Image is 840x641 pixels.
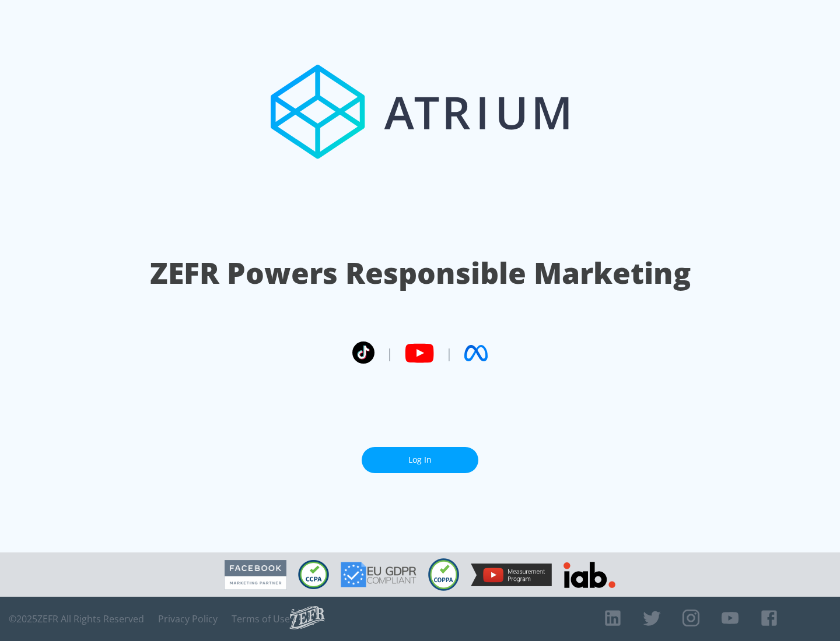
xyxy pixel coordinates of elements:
img: COPPA Compliant [428,558,459,591]
img: CCPA Compliant [298,560,329,589]
h1: ZEFR Powers Responsible Marketing [150,253,691,293]
img: GDPR Compliant [341,562,416,587]
span: | [386,344,393,362]
a: Terms of Use [232,613,290,625]
img: IAB [563,562,615,588]
a: Log In [362,447,478,473]
img: Facebook Marketing Partner [225,560,286,590]
a: Privacy Policy [158,613,218,625]
span: | [446,344,453,362]
img: YouTube Measurement Program [471,563,552,586]
span: © 2025 ZEFR All Rights Reserved [9,613,144,625]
